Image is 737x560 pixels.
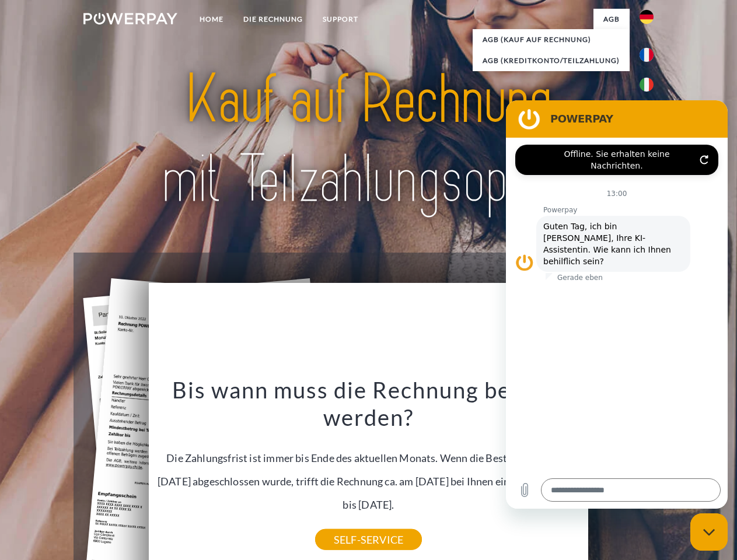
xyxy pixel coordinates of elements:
iframe: Schaltfläche zum Öffnen des Messaging-Fensters; Konversation läuft [690,513,728,551]
a: SUPPORT [313,9,368,30]
img: de [640,10,654,24]
div: Die Zahlungsfrist ist immer bis Ende des aktuellen Monats. Wenn die Bestellung z.B. am [DATE] abg... [156,376,582,540]
a: AGB (Kauf auf Rechnung) [473,29,630,50]
iframe: Messaging-Fenster [506,100,728,509]
img: fr [640,48,654,62]
img: title-powerpay_de.svg [111,56,626,223]
a: Home [190,9,233,30]
a: AGB (Kreditkonto/Teilzahlung) [473,50,630,71]
h3: Bis wann muss die Rechnung bezahlt werden? [156,376,582,432]
a: SELF-SERVICE [315,529,422,550]
img: logo-powerpay-white.svg [83,13,177,24]
img: it [640,78,654,92]
a: agb [593,9,630,30]
a: DIE RECHNUNG [233,9,313,30]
